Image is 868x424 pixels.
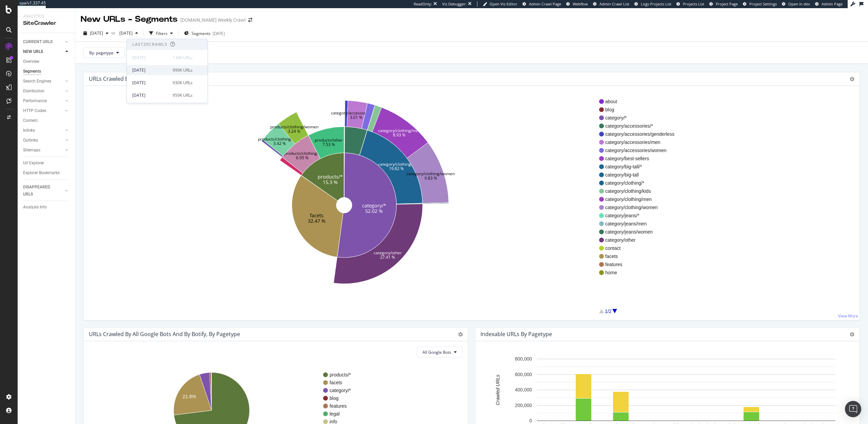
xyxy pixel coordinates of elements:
button: [DATE] [81,28,111,39]
div: Segments [23,68,41,75]
div: ReadOnly: [414,1,432,7]
span: category/other [605,237,674,243]
text: category/clothing/men [378,128,421,133]
div: 999K URLs [173,67,193,73]
a: DISAPPEARED URLS [23,184,63,198]
div: Inlinks [23,127,35,134]
a: Projects List [676,1,704,7]
span: category/jeans/men [605,220,674,227]
div: Overview [23,58,39,65]
text: 6.95 % [296,155,309,161]
span: 2025 Sep. 18th [90,30,103,36]
text: 15.3 % [323,179,338,185]
text: features [330,403,347,409]
div: Open Intercom Messenger [845,401,861,417]
text: 600,000 [515,372,532,377]
div: [DATE] [132,55,169,61]
text: 7.53 % [322,142,335,147]
text: products/other [315,137,343,143]
div: 930K URLs [173,80,193,86]
h4: URLs Crawled by All Google Bots and by Botify, by pagetype [89,330,240,339]
a: Webflow [566,1,588,7]
span: vs [111,30,117,36]
a: Url Explorer [23,160,70,167]
a: CURRENT URLS [23,38,63,45]
span: facets [605,253,674,260]
span: features [605,261,674,268]
a: Open in dev [782,1,810,7]
text: category/other [374,250,402,255]
span: category/clothing/men [605,196,674,203]
span: category/accessories/genderless [605,131,674,137]
span: contact [605,245,674,252]
span: All Google Bots [422,349,451,355]
span: Projects List [683,1,704,6]
a: View More [838,313,858,319]
a: Sitemaps [23,147,63,154]
span: category/* [605,114,674,121]
div: Url Explorer [23,160,44,167]
a: Project Page [709,1,738,7]
text: legal [330,411,340,417]
div: arrow-right-arrow-left [248,18,252,22]
span: category/clothing/* [605,180,674,186]
div: Explorer Bookmarks [23,169,60,177]
div: Distribution [23,88,44,95]
div: [DATE] [132,67,169,73]
text: 21.8% [183,394,196,399]
div: SiteCrawler [23,19,70,27]
div: New URLs - Segments [81,14,178,25]
a: Logs Projects List [634,1,671,7]
text: Crawled URLs [495,375,500,405]
text: 0 [529,418,532,424]
a: Open Viz Editor [483,1,517,7]
h4: Indexable URLs by pagetype [480,330,552,339]
span: Open in dev [788,1,810,6]
span: Project Page [716,1,738,6]
span: Segments [192,31,211,36]
text: products/* [330,372,351,377]
span: category/big-tall/* [605,163,674,170]
span: Admin Crawl Page [529,1,561,6]
text: 19.82 % [389,166,404,171]
span: Admin Page [822,1,843,6]
div: DISAPPEARED URLS [23,184,57,198]
div: Filters [156,31,167,36]
div: NEW URLS [23,48,43,55]
button: Segments[DATE] [181,28,228,39]
text: 3.42 % [273,141,286,146]
a: Search Engines [23,78,63,85]
a: Explorer Bookmarks [23,169,70,177]
a: Outlinks [23,137,63,144]
div: Last 20 Crawls [132,41,167,47]
text: category/clothing/women [407,171,455,177]
a: Content [23,117,70,124]
a: Project Settings [743,1,777,7]
text: products/clothing/men [258,136,301,142]
span: category/accessories/* [605,123,674,129]
text: blog [330,395,338,401]
text: category/* [330,388,351,393]
a: Analysis Info [23,204,70,211]
a: Inlinks [23,127,63,134]
div: Viz Debugger: [442,1,467,7]
a: Admin Crawl List [593,1,629,7]
span: home [605,269,674,276]
text: 3.01 % [350,114,362,120]
div: [DATE] [132,80,169,86]
div: [DATE] [132,92,169,98]
text: 3.24 % [288,128,300,134]
text: products/* [318,173,343,180]
text: 800,000 [515,356,532,362]
div: [DATE] [213,31,225,36]
text: 8.93 % [393,132,406,138]
span: Webflow [573,1,588,6]
span: 2025 Apr. 3rd [117,30,133,36]
a: Admin Page [815,1,843,7]
div: HTTP Codes [23,107,46,114]
button: Filters [146,28,176,39]
text: products/clothing/* [284,150,321,156]
div: Analysis Info [23,204,47,211]
text: facets [310,212,323,219]
span: blog [605,106,674,113]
